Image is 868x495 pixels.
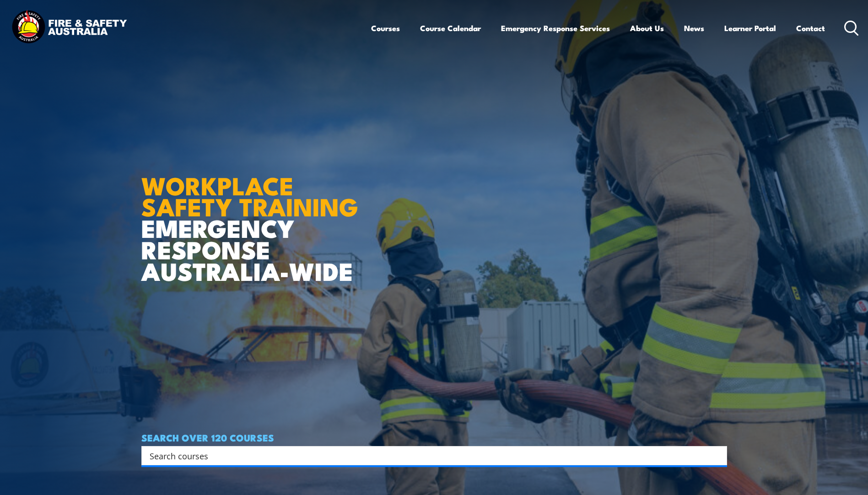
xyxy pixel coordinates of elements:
[796,16,825,40] a: Contact
[371,16,400,40] a: Courses
[501,16,610,40] a: Emergency Response Services
[724,16,776,40] a: Learner Portal
[420,16,481,40] a: Course Calendar
[150,449,707,463] input: Search input
[684,16,704,40] a: News
[151,449,709,462] form: Search form
[711,449,724,462] button: Search magnifier button
[141,151,365,281] h1: EMERGENCY RESPONSE AUSTRALIA-WIDE
[141,432,727,442] h4: SEARCH OVER 120 COURSES
[630,16,664,40] a: About Us
[141,166,358,225] strong: WORKPLACE SAFETY TRAINING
